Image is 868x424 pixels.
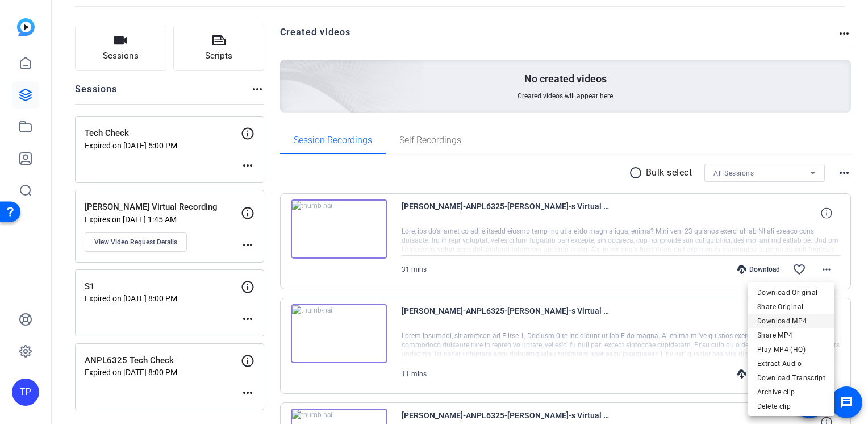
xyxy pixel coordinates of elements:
[757,286,825,300] span: Download Original
[757,385,825,399] span: Archive clip
[757,314,825,328] span: Download MP4
[757,357,825,371] span: Extract Audio
[757,300,825,314] span: Share Original
[757,371,825,385] span: Download Transcript
[757,343,825,356] span: Play MP4 (HQ)
[757,400,825,413] span: Delete clip
[757,329,825,342] span: Share MP4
